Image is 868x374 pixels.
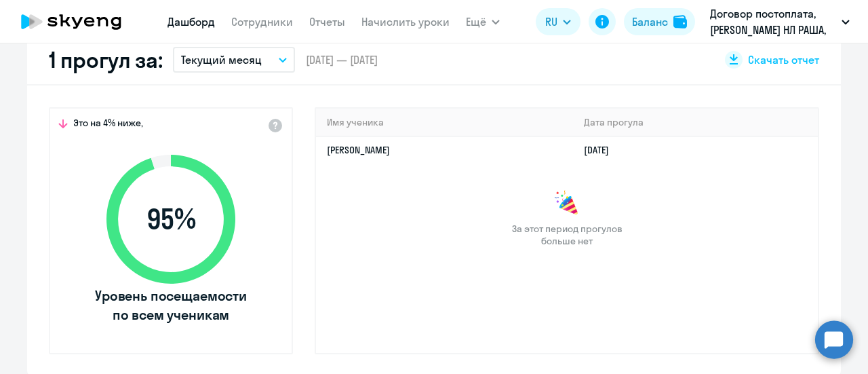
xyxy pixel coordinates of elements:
a: Отчеты [309,15,345,29]
span: За этот период прогулов больше нет [510,223,624,247]
a: Начислить уроки [361,15,450,29]
button: Ещё [466,8,500,35]
button: Балансbalance [624,8,695,35]
span: Ещё [466,14,486,30]
img: balance [673,15,687,29]
a: Сотрудники [231,15,293,29]
div: Баланс [632,14,668,30]
button: Текущий месяц [173,47,295,73]
h2: 1 прогул за: [49,46,162,73]
span: Это на 4% ниже, [73,117,143,133]
span: 95 % [93,203,249,236]
img: congrats [553,190,580,217]
button: Договор постоплата, [PERSON_NAME] НЛ РАША, ООО [703,5,856,38]
span: [DATE] — [DATE] [306,52,378,67]
a: [PERSON_NAME] [327,144,390,156]
p: Договор постоплата, [PERSON_NAME] НЛ РАША, ООО [710,5,836,38]
a: Дашборд [167,15,215,29]
span: Уровень посещаемости по всем ученикам [93,286,249,324]
a: [DATE] [584,144,620,156]
th: Имя ученика [316,109,573,136]
button: RU [536,8,580,35]
span: RU [545,14,557,30]
th: Дата прогула [573,109,818,136]
span: Скачать отчет [748,52,819,67]
p: Текущий месяц [181,52,262,68]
